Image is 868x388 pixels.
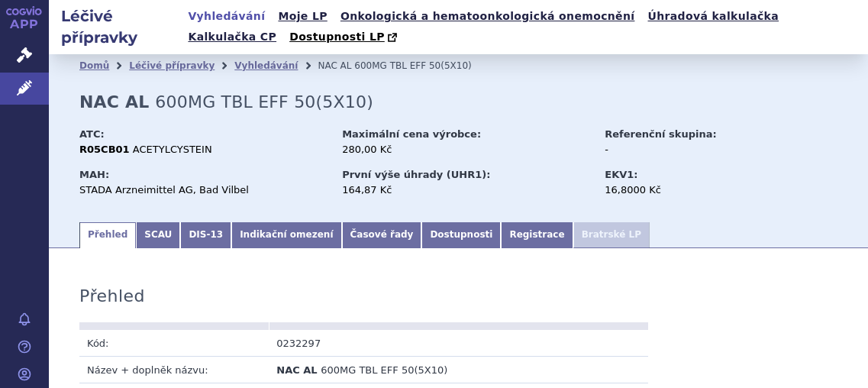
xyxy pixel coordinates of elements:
[180,222,231,248] a: DIS-13
[79,60,109,71] a: Domů
[318,60,351,71] span: NAC AL
[79,222,136,248] a: Přehled
[342,222,422,248] a: Časové řady
[321,364,447,376] span: 600MG TBL EFF 50(5X10)
[605,128,716,140] strong: Referenční skupina:
[285,27,405,48] a: Dostupnosti LP
[79,169,109,180] strong: MAH:
[79,144,130,155] strong: R05CB01
[136,222,180,248] a: SCAU
[605,143,776,157] div: -
[269,330,458,357] td: 0232297
[79,183,328,197] div: STADA Arzneimittel AG, Bad Vilbel
[342,143,590,157] div: 280,00 Kč
[231,222,341,248] a: Indikační omezení
[605,183,776,197] div: 16,8000 Kč
[129,60,215,71] a: Léčivé přípravky
[336,6,640,27] a: Onkologická a hematoonkologická onemocnění
[421,222,501,248] a: Dostupnosti
[276,364,317,376] span: NAC AL
[79,357,269,383] td: Název + doplněk názvu:
[501,222,573,248] a: Registrace
[644,6,784,27] a: Úhradová kalkulačka
[49,5,183,48] h2: Léčivé přípravky
[342,183,590,197] div: 164,87 Kč
[289,31,385,43] span: Dostupnosti LP
[354,60,471,71] span: 600MG TBL EFF 50(5X10)
[273,6,331,27] a: Moje LP
[79,128,105,140] strong: ATC:
[79,92,150,112] strong: NAC AL
[155,92,373,112] span: 600MG TBL EFF 50(5X10)
[79,330,269,357] td: Kód:
[79,286,145,306] h3: Přehled
[605,169,637,180] strong: EKV1:
[234,60,298,71] a: Vyhledávání
[183,27,281,47] a: Kalkulačka CP
[133,144,212,155] span: ACETYLCYSTEIN
[342,169,490,180] strong: První výše úhrady (UHR1):
[183,6,269,27] a: Vyhledávání
[342,128,481,140] strong: Maximální cena výrobce:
